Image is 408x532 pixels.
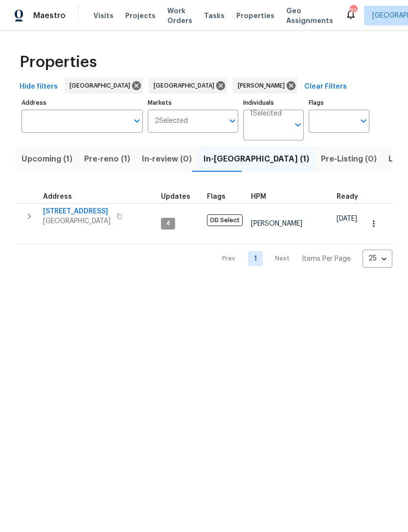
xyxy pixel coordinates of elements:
[155,117,188,125] span: 2 Selected
[300,78,351,96] button: Clear Filters
[236,11,274,21] span: Properties
[251,220,302,227] span: [PERSON_NAME]
[309,100,369,106] label: Flags
[162,219,174,228] span: 4
[363,246,392,271] div: 25
[167,6,192,25] span: Work Orders
[207,193,226,200] span: Flags
[248,251,263,266] a: Goto page 1
[93,11,113,21] span: Visits
[291,118,305,132] button: Open
[20,57,97,67] span: Properties
[204,152,309,166] span: In-[GEOGRAPHIC_DATA] (1)
[226,114,239,128] button: Open
[69,81,134,91] span: [GEOGRAPHIC_DATA]
[22,100,143,106] label: Address
[337,193,367,200] div: Earliest renovation start date (first business day after COE or Checkout)
[213,250,392,268] nav: Pagination Navigation
[154,81,218,91] span: [GEOGRAPHIC_DATA]
[204,12,225,19] span: Tasks
[149,78,227,93] div: [GEOGRAPHIC_DATA]
[43,207,111,216] span: [STREET_ADDRESS]
[142,152,192,166] span: In-review (0)
[130,114,144,128] button: Open
[304,81,347,93] span: Clear Filters
[251,193,266,200] span: HPM
[16,78,62,96] button: Hide filters
[357,114,370,128] button: Open
[125,11,156,21] span: Projects
[302,254,351,264] p: Items Per Page
[337,215,357,222] span: [DATE]
[250,110,282,118] span: 1 Selected
[22,152,72,166] span: Upcoming (1)
[43,216,111,226] span: [GEOGRAPHIC_DATA]
[233,78,297,93] div: [PERSON_NAME]
[321,152,377,166] span: Pre-Listing (0)
[161,193,190,200] span: Updates
[20,81,58,93] span: Hide filters
[350,6,357,16] div: 32
[148,100,239,106] label: Markets
[207,214,243,226] span: OD Select
[286,6,333,25] span: Geo Assignments
[43,193,72,200] span: Address
[337,193,358,200] span: Ready
[33,11,66,21] span: Maestro
[238,81,289,91] span: [PERSON_NAME]
[84,152,130,166] span: Pre-reno (1)
[243,100,304,106] label: Individuals
[65,78,143,93] div: [GEOGRAPHIC_DATA]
